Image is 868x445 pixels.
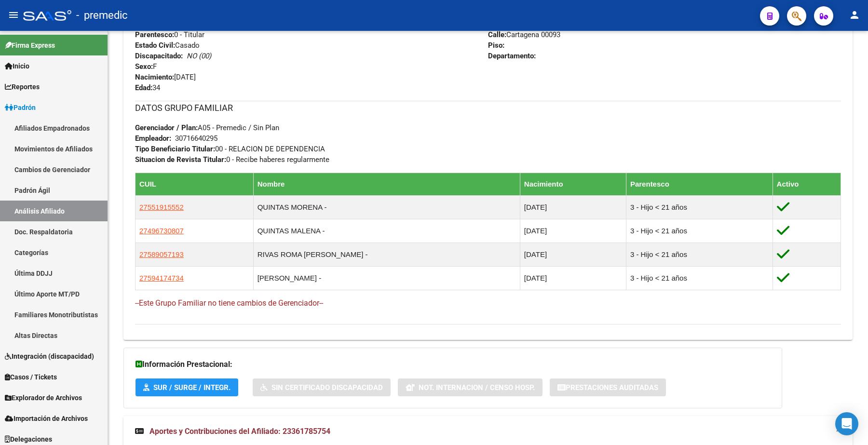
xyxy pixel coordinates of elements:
[626,219,773,243] td: 3 - Hijo < 21 años
[135,83,152,92] strong: Edad:
[139,203,184,211] span: 27551915552
[520,173,626,195] th: Nacimiento
[149,427,330,436] span: Aportes y Contribuciones del Afiliado: 23361785754
[135,41,200,50] span: Casado
[419,383,535,392] span: Not. Internacion / Censo Hosp.
[488,41,504,50] strong: Piso:
[136,378,238,396] button: SUR / SURGE / INTEGR.
[135,83,160,92] span: 34
[520,195,626,219] td: [DATE]
[626,243,773,266] td: 3 - Hijo < 21 años
[835,412,858,435] div: Open Intercom Messenger
[76,5,128,26] span: - premedic
[135,73,174,81] strong: Nacimiento:
[135,134,171,143] strong: Empleador:
[5,102,36,113] span: Padrón
[398,378,542,396] button: Not. Internacion / Censo Hosp.
[135,52,183,60] strong: Discapacitado:
[135,41,175,50] strong: Estado Civil:
[5,434,52,445] span: Delegaciones
[488,52,536,60] strong: Departamento:
[488,30,560,39] span: Cartagena 00093
[135,73,196,81] span: [DATE]
[175,133,217,144] div: 30716640295
[271,383,383,392] span: Sin Certificado Discapacidad
[135,123,279,132] span: A05 - Premedic / Sin Plan
[5,61,29,71] span: Inicio
[5,372,57,382] span: Casos / Tickets
[187,52,211,60] i: NO (00)
[253,266,520,290] td: [PERSON_NAME] -
[135,62,153,71] strong: Sexo:
[849,9,860,21] mat-icon: person
[135,145,325,153] span: 00 - RELACION DE DEPENDENCIA
[253,173,520,195] th: Nombre
[135,298,841,309] h4: --Este Grupo Familiar no tiene cambios de Gerenciador--
[253,243,520,266] td: RIVAS ROMA [PERSON_NAME] -
[135,155,329,164] span: 0 - Recibe haberes regularmente
[488,30,506,39] strong: Calle:
[520,243,626,266] td: [DATE]
[139,227,184,235] span: 27496730807
[139,250,184,258] span: 27589057193
[520,266,626,290] td: [DATE]
[135,62,157,71] span: F
[5,392,82,403] span: Explorador de Archivos
[135,30,204,39] span: 0 - Titular
[626,173,773,195] th: Parentesco
[773,173,841,195] th: Activo
[253,195,520,219] td: QUINTAS MORENA -
[253,378,391,396] button: Sin Certificado Discapacidad
[135,155,226,164] strong: Situacion de Revista Titular:
[626,195,773,219] td: 3 - Hijo < 21 años
[139,274,184,282] span: 27594174734
[135,123,198,132] strong: Gerenciador / Plan:
[5,40,55,51] span: Firma Express
[253,219,520,243] td: QUINTAS MALENA -
[566,383,658,392] span: Prestaciones Auditadas
[520,219,626,243] td: [DATE]
[5,351,94,362] span: Integración (discapacidad)
[5,413,88,424] span: Importación de Archivos
[135,101,841,115] h3: DATOS GRUPO FAMILIAR
[8,9,19,21] mat-icon: menu
[550,378,666,396] button: Prestaciones Auditadas
[153,383,231,392] span: SUR / SURGE / INTEGR.
[626,266,773,290] td: 3 - Hijo < 21 años
[135,30,174,39] strong: Parentesco:
[136,358,770,371] h3: Información Prestacional:
[5,81,40,92] span: Reportes
[136,173,254,195] th: CUIL
[135,145,215,153] strong: Tipo Beneficiario Titular:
